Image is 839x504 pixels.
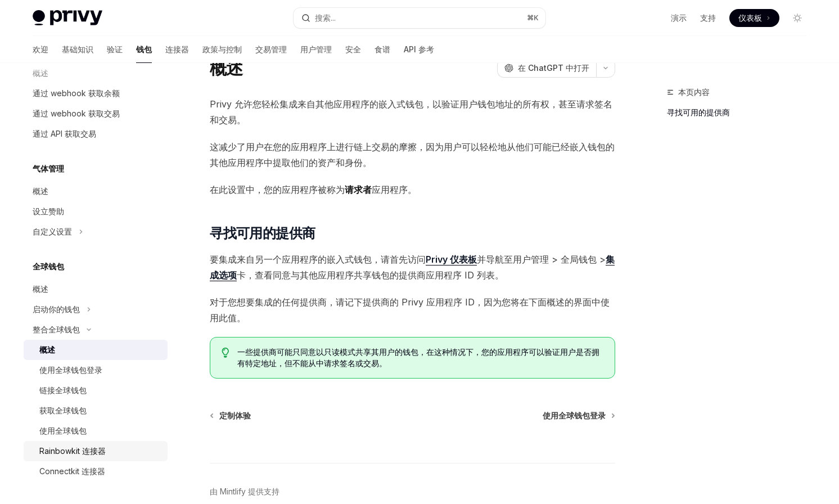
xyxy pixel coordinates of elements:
[202,44,242,54] font: 政策与控制
[345,36,361,63] a: 安全
[24,380,168,400] a: 链接全球钱包
[667,107,730,117] font: 寻找可用的提供商
[136,44,152,54] font: 钱包
[62,44,93,54] font: 基础知识
[24,181,168,201] a: 概述
[700,13,716,22] font: 支持
[39,365,102,375] font: 使用全球钱包登录
[24,441,168,461] a: Rainbowkit 连接器
[33,304,80,314] font: 启动你的钱包
[39,426,87,435] font: 使用全球钱包
[39,446,106,456] font: Rainbowkit 连接器
[237,269,504,281] font: 卡，查看同意与其他应用程序共享钱包的提供商应用程序 ID 列表。
[24,124,168,144] a: 通过 API 获取交易
[300,44,332,54] font: 用户管理
[33,164,64,173] font: 气体管理
[375,44,390,54] font: 食谱
[404,36,434,63] a: API 参考
[372,184,417,195] font: 应用程序。
[477,254,606,265] font: 并导航至用户管理 > 全局钱包 >
[33,227,72,236] font: 自定义设置
[534,13,539,22] font: K
[210,58,243,78] font: 概述
[136,36,152,63] a: 钱包
[39,345,55,354] font: 概述
[33,206,64,216] font: 设立赞助
[33,129,96,138] font: 通过 API 获取交易
[24,83,168,103] a: 通过 webhook 获取余额
[33,36,48,63] a: 欢迎
[33,284,48,294] font: 概述
[165,36,189,63] a: 连接器
[300,36,332,63] a: 用户管理
[39,385,87,395] font: 链接全球钱包
[202,36,242,63] a: 政策与控制
[39,406,87,415] font: 获取全球钱包
[24,279,168,299] a: 概述
[210,225,315,241] font: 寻找可用的提供商
[62,36,93,63] a: 基础知识
[426,254,477,265] font: Privy 仪表板
[33,44,48,54] font: 欢迎
[667,103,815,121] a: 寻找可用的提供商
[497,58,596,78] button: 在 ChatGPT 中打开
[24,461,168,481] a: Connectkit 连接器
[33,88,120,98] font: 通过 webhook 获取余额
[33,325,80,334] font: 整合全球钱包
[24,360,168,380] a: 使用全球钱包登录
[210,296,610,323] font: 对于您想要集成的任何提供商，请记下提供商的 Privy 应用程序 ID，因为您将在下面概述的界面中使用此值。
[39,466,105,476] font: Connectkit 连接器
[700,12,716,24] a: 支持
[33,109,120,118] font: 通过 webhook 获取交易
[294,8,545,28] button: 搜索...⌘K
[426,254,477,265] a: Privy 仪表板
[678,87,710,97] font: 本页内容
[345,44,361,54] font: 安全
[671,12,687,24] a: 演示
[237,347,599,368] font: 一些提供商可能只同意以只读模式共享其用户的钱包，在这种情况下，您的应用程序可以验证用户是否拥有特定地址，但不能从中请求签名或交易。
[671,13,687,22] font: 演示
[210,98,612,125] font: Privy 允许您轻松集成来自其他应用程序的嵌入式钱包，以验证用户钱包地址的所有权，甚至请求签名和交易。
[24,400,168,421] a: 获取全球钱包
[527,13,534,22] font: ⌘
[210,487,279,496] font: 由 Mintlify 提供支持
[375,36,390,63] a: 食谱
[165,44,189,54] font: 连接器
[107,36,123,63] a: 验证
[24,201,168,222] a: 设立赞助
[543,411,606,420] font: 使用全球钱包登录
[211,410,251,421] a: 定制体验
[33,10,102,26] img: 灯光标志
[33,186,48,196] font: 概述
[255,44,287,54] font: 交易管理
[788,9,806,27] button: 切换暗模式
[107,44,123,54] font: 验证
[24,421,168,441] a: 使用全球钱包
[222,348,229,358] svg: 提示
[255,36,287,63] a: 交易管理
[404,44,434,54] font: API 参考
[729,9,779,27] a: 仪表板
[33,262,64,271] font: 全球钱包
[210,184,345,195] font: 在此设置中，您的应用程序被称为
[24,340,168,360] a: 概述
[210,254,426,265] font: 要集成来自另一个应用程序的嵌入式钱包，请首先访问
[24,103,168,124] a: 通过 webhook 获取交易
[219,411,251,420] font: 定制体验
[315,13,336,22] font: 搜索...
[738,13,762,22] font: 仪表板
[210,486,279,497] a: 由 Mintlify 提供支持
[518,63,589,73] font: 在 ChatGPT 中打开
[345,184,372,195] font: 请求者
[543,410,614,421] a: 使用全球钱包登录
[210,141,615,168] font: 这减少了用户在您的应用程序上进行链上交易的摩擦，因为用户可以轻松地从他们可能已经嵌入钱包的其他应用程序中提取他们的资产和身份。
